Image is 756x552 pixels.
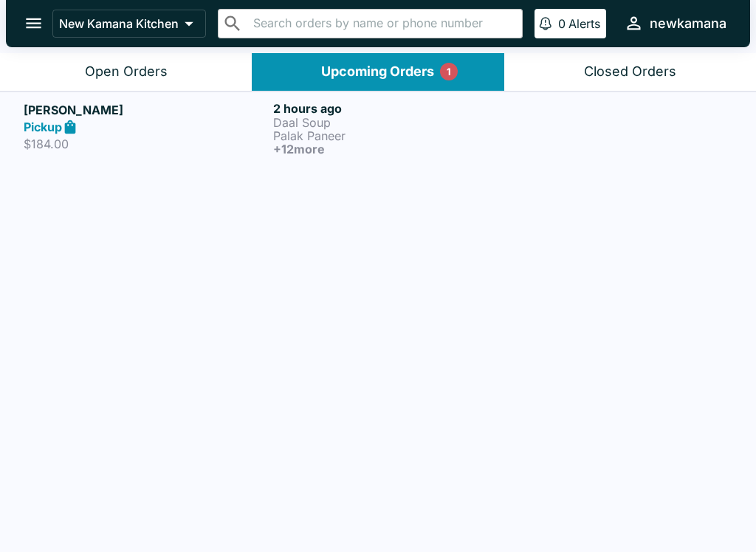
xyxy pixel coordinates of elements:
[249,13,516,34] input: Search orders by name or phone number
[59,16,179,31] p: New Kamana Kitchen
[24,137,267,151] p: $184.00
[321,63,434,80] div: Upcoming Orders
[52,10,206,38] button: New Kamana Kitchen
[273,142,517,156] h6: + 12 more
[24,120,62,134] strong: Pickup
[15,4,52,42] button: open drawer
[273,101,517,116] h6: 2 hours ago
[650,15,726,32] div: newkamana
[558,16,566,31] p: 0
[618,7,732,39] button: newkamana
[584,63,676,80] div: Closed Orders
[85,63,168,80] div: Open Orders
[273,116,517,129] p: Daal Soup
[447,64,451,79] p: 1
[568,16,600,31] p: Alerts
[24,101,267,119] h5: [PERSON_NAME]
[273,129,517,142] p: Palak Paneer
